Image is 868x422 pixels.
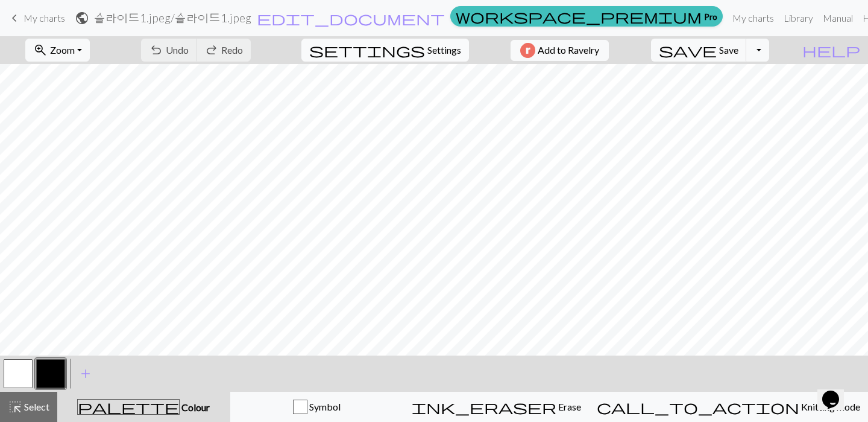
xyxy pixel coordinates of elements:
a: Manual [818,6,858,30]
a: Library [779,6,818,30]
span: Colour [180,401,210,413]
a: My charts [7,8,65,28]
button: Knitting mode [589,392,868,422]
span: highlight_alt [8,398,22,415]
span: Select [22,401,49,412]
span: Settings [427,43,461,57]
span: palette [78,398,179,415]
span: Add to Ravelry [538,43,599,58]
span: Knitting mode [799,401,860,412]
img: Ravelry [520,43,535,58]
span: workspace_premium [456,8,702,25]
span: public [75,10,89,27]
span: zoom_in [33,42,48,59]
i: Settings [309,43,425,57]
span: help [802,42,860,59]
span: ink_eraser [412,398,556,415]
span: keyboard_arrow_left [7,10,22,27]
a: Pro [450,6,723,27]
button: Zoom [25,39,90,62]
span: Zoom [50,44,75,56]
a: My charts [728,6,779,30]
button: SettingsSettings [301,39,469,62]
span: call_to_action [597,398,799,415]
button: Erase [404,392,589,422]
span: Save [719,44,738,56]
span: edit_document [257,10,445,27]
h2: 슬라이드1.jpeg / 슬라이드1.jpeg [94,11,251,25]
span: Symbol [307,401,341,412]
button: Symbol [230,392,404,422]
iframe: chat widget [817,374,856,410]
button: Save [651,39,747,62]
span: My charts [24,12,65,24]
button: Colour [57,392,230,422]
span: add [78,365,93,382]
button: Add to Ravelry [511,40,609,61]
span: Erase [556,401,581,412]
span: save [659,42,717,59]
span: settings [309,42,425,59]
